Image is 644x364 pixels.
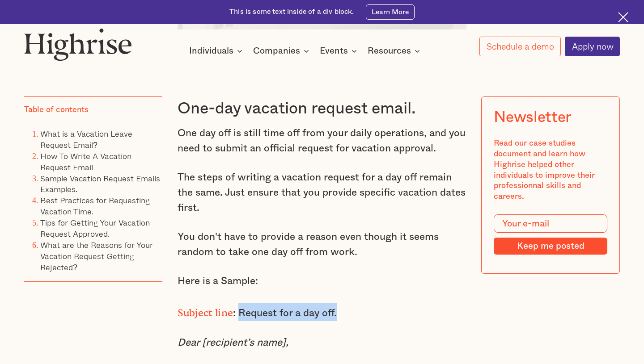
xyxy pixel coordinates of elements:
div: Individuals [189,46,233,56]
div: Resources [368,46,411,56]
a: Tips for Getting Your Vacation Request Approved. [40,217,150,240]
div: This is some text inside of a div block. [229,7,354,17]
a: What is a Vacation Leave Request Email? [40,127,132,151]
a: Schedule a demo [479,37,560,56]
div: Companies [253,46,300,56]
em: Dear [recipient’s name], [178,338,288,347]
div: Table of contents [24,105,89,116]
strong: Subject line [178,307,233,314]
p: You don't have to provide a reason even though it seems random to take one day off from work. [178,230,467,260]
input: Keep me posted [494,238,607,255]
p: Here is a Sample: [178,274,467,289]
a: Learn More [366,4,414,20]
img: Cross icon [618,12,628,22]
img: Highrise logo [24,28,132,61]
input: Your e-mail [494,215,607,233]
p: The steps of writing a vacation request for a day off remain the same. Just ensure that you provi... [178,170,467,215]
p: One day off is still time off from your daily operations, and you need to submit an official requ... [178,126,467,156]
a: Best Practices for Requesting Vacation Time. [40,194,150,218]
div: Read our case studies document and learn how Highrise helped other individuals to improve their p... [494,138,607,203]
a: Sample Vacation Request Emails Examples. [40,172,160,196]
h3: One-day vacation request email. [178,99,467,119]
a: Apply now [565,37,620,56]
a: How To Write A Vacation Request Email [40,150,131,173]
div: Newsletter [494,109,572,126]
p: : Request for a day off. [178,303,467,321]
div: Events [320,46,348,56]
a: What are the Reasons for Your Vacation Request Getting Rejected? [40,239,153,274]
